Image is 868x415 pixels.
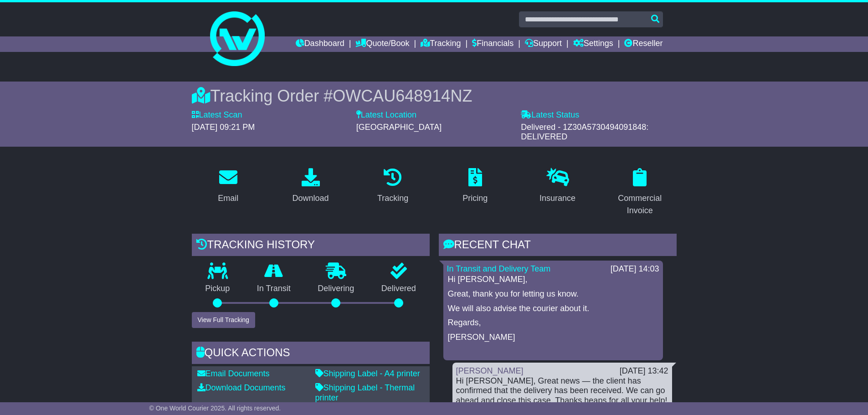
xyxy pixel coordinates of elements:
div: Tracking [377,192,408,205]
a: Email [212,165,244,208]
a: Shipping Label - Thermal printer [315,383,415,402]
a: Tracking [371,165,414,208]
div: Tracking Order # [192,86,677,106]
p: We will also advise the courier about it. [448,304,658,314]
a: Pricing [457,165,493,208]
p: Delivered [368,284,430,294]
a: Commercial Invoice [603,165,677,220]
p: Great, thank you for letting us know. [448,289,658,299]
span: [GEOGRAPHIC_DATA] [356,123,442,132]
a: Settings [573,36,613,52]
span: [DATE] 09:21 PM [192,123,255,132]
div: RECENT CHAT [439,234,677,258]
a: In Transit and Delivery Team [447,264,551,273]
div: [DATE] 14:03 [611,264,659,274]
span: OWCAU648914NZ [333,87,472,105]
a: Support [525,36,562,52]
label: Latest Scan [192,110,242,120]
label: Latest Location [356,110,416,120]
div: Hi [PERSON_NAME], Great news — the client has confirmed that the delivery has been received. We c... [456,376,668,406]
div: Download [292,192,329,205]
div: Insurance [539,192,575,205]
a: Email Documents [197,369,270,378]
p: Hi [PERSON_NAME], [448,275,658,285]
span: Delivered - 1Z30A5730494091848: DELIVERED [521,123,648,142]
div: Email [218,192,238,205]
a: Tracking [421,36,461,52]
div: Commercial Invoice [609,192,671,217]
p: In Transit [243,284,304,294]
span: © One World Courier 2025. All rights reserved. [149,405,281,412]
a: Financials [472,36,514,52]
button: View Full Tracking [192,312,255,328]
a: Download [286,165,334,208]
a: Reseller [624,36,663,52]
p: Delivering [304,284,368,294]
a: Download Documents [197,383,286,392]
label: Latest Status [521,110,579,120]
a: Quote/Book [355,36,409,52]
p: Regards, [448,318,658,328]
div: [DATE] 13:42 [620,366,668,376]
div: Tracking history [192,234,430,258]
a: [PERSON_NAME] [456,366,524,375]
p: Pickup [192,284,244,294]
div: Pricing [462,192,488,205]
a: Dashboard [296,36,344,52]
p: [PERSON_NAME] [448,333,658,343]
a: Insurance [534,165,581,208]
a: Shipping Label - A4 printer [315,369,420,378]
div: Quick Actions [192,342,430,366]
